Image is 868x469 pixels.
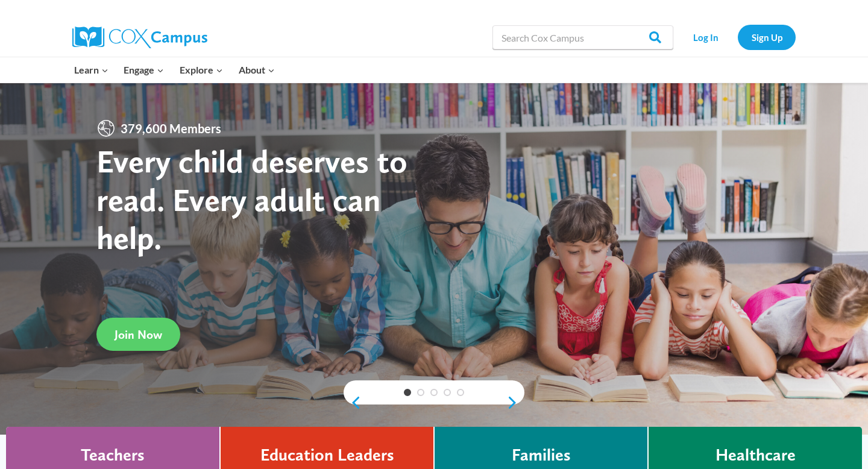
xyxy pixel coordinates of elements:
a: 3 [430,389,438,396]
strong: Every child deserves to read. Every adult can help. [96,142,407,257]
h4: Healthcare [715,445,796,465]
h4: Teachers [81,445,145,465]
div: content slider buttons [344,391,524,415]
span: Engage [124,62,164,78]
span: Explore [180,62,223,78]
a: Sign Up [738,25,796,49]
span: 379,600 Members [116,119,226,138]
a: 4 [444,389,451,396]
nav: Secondary Navigation [679,25,796,49]
a: 1 [404,389,411,396]
img: Cox Campus [72,27,207,48]
span: Learn [74,62,108,78]
a: 2 [417,389,424,396]
span: Join Now [115,327,162,342]
a: previous [344,395,362,410]
h4: Families [512,445,571,465]
a: Join Now [96,318,180,351]
a: next [506,395,524,410]
span: About [239,62,275,78]
nav: Primary Navigation [66,57,282,83]
a: 5 [457,389,464,396]
a: Log In [679,25,732,49]
input: Search Cox Campus [492,25,673,49]
h4: Education Leaders [260,445,394,465]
